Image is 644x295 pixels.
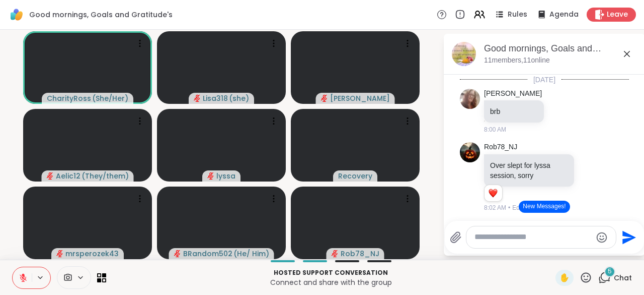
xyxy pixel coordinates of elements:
span: • [508,203,510,212]
button: New Messages! [519,201,570,213]
img: ShareWell Logomark [8,6,25,23]
img: https://sharewell-space-live.sfo3.digitaloceanspaces.com/user-generated/12025a04-e023-4d79-ba6e-0... [460,89,480,109]
textarea: Type your message [474,232,592,243]
span: audio-muted [47,172,54,180]
span: audio-muted [321,95,328,102]
p: Connect and share with the group [112,277,549,287]
span: Good mornings, Goals and Gratitude's [29,10,173,20]
span: audio-muted [174,250,181,257]
img: Good mornings, Goals and Gratitude's , Oct 06 [452,42,476,66]
button: Reactions: love [488,189,498,197]
img: https://sharewell-space-live.sfo3.digitaloceanspaces.com/user-generated/b337147e-4ab8-4416-b145-7... [460,142,480,162]
span: Rob78_NJ [341,249,379,259]
span: lyssa [216,171,235,181]
button: Emoji picker [596,231,608,244]
span: ( She/Her ) [92,93,128,103]
span: audio-muted [194,95,201,102]
span: [DATE] [527,75,561,85]
span: audio-muted [207,172,214,180]
span: ( They/them ) [82,171,129,181]
div: Reaction list [485,185,502,201]
span: Chat [614,273,632,283]
span: audio-muted [56,250,63,257]
span: Leave [607,10,628,20]
span: CharityRoss [47,93,91,103]
div: Good mornings, Goals and Gratitude's , [DATE] [484,42,637,55]
span: ( He/ Him ) [233,249,269,259]
span: audio-muted [332,250,339,257]
span: Aelic12 [56,171,80,181]
span: Lisa318 [203,93,228,103]
span: ✋ [559,272,570,284]
p: Hosted support conversation [112,268,549,277]
span: [PERSON_NAME] [330,93,390,103]
p: brb [490,106,538,116]
span: 8:00 AM [484,125,506,134]
span: Recovery [338,171,372,181]
span: Agenda [549,10,579,20]
span: Rules [508,10,527,20]
a: [PERSON_NAME] [484,89,542,99]
span: 5 [608,267,612,276]
span: Edited [512,203,529,212]
p: Over slept for lyssa session, sorry [490,160,568,181]
p: 11 members, 11 online [484,55,550,66]
span: mrsperozek43 [65,249,119,259]
button: Send [616,226,639,249]
span: BRandom502 [183,249,232,259]
a: Rob78_NJ [484,142,517,152]
span: ( she ) [229,93,249,103]
span: 8:02 AM [484,203,506,212]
